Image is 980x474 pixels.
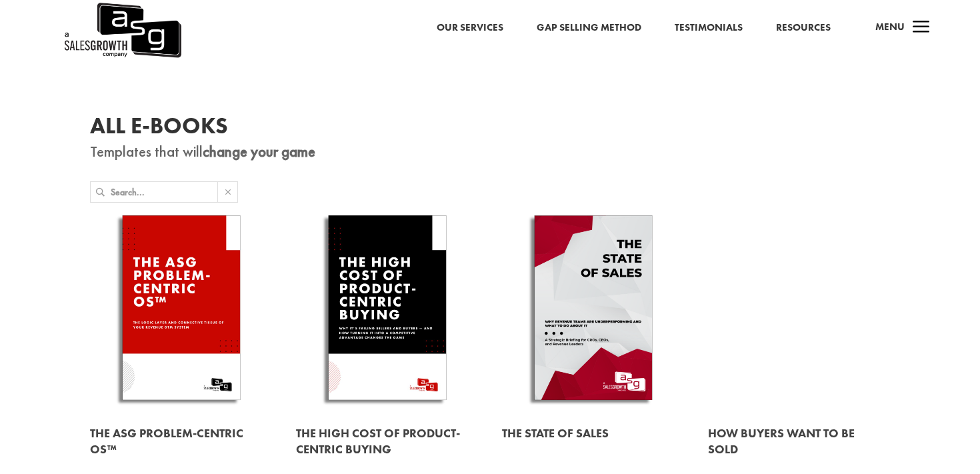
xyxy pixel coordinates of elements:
strong: change your game [203,141,315,161]
span: Menu [875,20,905,33]
span: a [908,15,935,41]
p: Templates that will [90,144,890,160]
a: Resources [776,19,831,37]
a: Gap Selling Method [537,19,641,37]
h1: All E-Books [90,115,890,144]
a: Our Services [437,19,503,37]
a: Testimonials [675,19,743,37]
input: Search... [111,182,217,202]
